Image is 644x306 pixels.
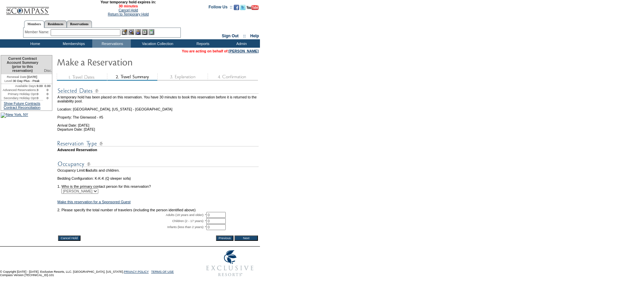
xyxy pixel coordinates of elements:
a: Members [24,20,45,28]
img: step3_state1.gif [157,74,208,81]
td: Home [15,39,54,48]
input: Cancel Hold [58,235,80,241]
input: Previous [216,235,233,241]
td: Advanced Reservation [57,148,259,152]
img: subTtlSelectedDates.gif [57,87,259,95]
img: subTtlOccupancy.gif [57,160,259,168]
td: Occupancy Limit: adults and children. [57,168,259,172]
img: View [128,29,134,35]
img: Impersonate [135,29,141,35]
td: A temporary hold has been placed on this reservation. You have 30 minutes to book this reservatio... [57,95,259,103]
img: Compass Home [6,1,49,15]
td: Infants (less than 2 years): * [57,224,206,230]
span: :: [243,34,246,38]
img: Become our fan on Facebook [234,5,239,10]
a: Become our fan on Facebook [234,7,239,11]
span: 6 [86,168,88,172]
div: Member Name: [25,29,51,35]
img: b_calculator.gif [149,29,154,35]
img: step2_state2.gif [107,74,157,81]
td: 0 [43,96,52,100]
td: 0 [37,92,43,96]
img: Make Reservation [57,55,191,69]
a: TERMS OF USE [151,270,174,273]
td: 30 Day Plus - Peak [1,79,43,84]
a: Cancel Hold [118,8,138,12]
a: Make this reservation for a Sponsored Guest [57,200,130,204]
a: Follow us on Twitter [240,7,246,11]
span: Level: [4,79,13,83]
td: Arrival Date: [DATE] [57,119,259,127]
td: Memberships [54,39,92,48]
td: Departure Date: [DATE] [57,127,259,131]
td: Admin [221,39,260,48]
td: Reservations [92,39,131,48]
td: Current Contract Account Summary (prior to this reservation) [1,55,43,74]
td: Secondary Holiday Opt: [1,96,37,100]
span: Renewal Date: [7,75,27,79]
td: Primary Holiday Opt: [1,92,37,96]
a: PRIVACY POLICY [124,270,149,273]
a: Contract Reconciliation [4,105,41,110]
span: 30 minutes [53,4,204,8]
a: Help [250,34,259,38]
td: 0.00 [43,84,52,88]
td: Follow Us :: [209,4,232,12]
input: Next [234,235,258,241]
td: 3 [37,88,43,92]
td: Adults (18 years and older): * [57,212,206,218]
td: 0 [43,88,52,92]
a: Show Future Contracts [4,101,40,105]
a: Sign Out [222,34,238,38]
span: You are acting on behalf of: [182,49,259,53]
img: Exclusive Resorts [200,247,260,280]
span: Disc. [44,69,52,73]
td: Bedding Configuration: K-K-K (Q sleeper sofa) [57,176,259,180]
td: 0 [37,96,43,100]
a: [PERSON_NAME] [229,49,259,53]
td: Advanced Reservations: [1,88,37,92]
td: Property: The Glenwood - #5 [57,111,259,119]
img: subTtlResType.gif [57,139,259,148]
td: Vacation Collection [131,39,183,48]
img: Reservations [142,29,148,35]
td: 9.00 [37,84,43,88]
img: Subscribe to our YouTube Channel [247,5,259,10]
a: Return to Temporary Hold [108,12,149,16]
a: Subscribe to our YouTube Channel [247,7,259,11]
td: 0 [43,92,52,96]
a: Reservations [67,20,92,28]
img: step1_state3.gif [57,74,107,81]
a: Residences [44,20,67,28]
img: step4_state1.gif [208,74,258,81]
td: [DATE] [1,74,43,79]
td: Children (2 - 17 years): * [57,218,206,224]
td: 2. Please specify the total number of travelers (including the person identified above) [57,208,259,212]
td: 1. Who is the primary contact person for this reservation? [57,180,259,188]
td: Available Days: [1,84,37,88]
img: Follow us on Twitter [240,5,246,10]
td: Reports [183,39,221,48]
img: New York, NY [1,113,28,118]
img: b_edit.gif [122,29,127,35]
td: Location: [GEOGRAPHIC_DATA], [US_STATE] - [GEOGRAPHIC_DATA] [57,103,259,111]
